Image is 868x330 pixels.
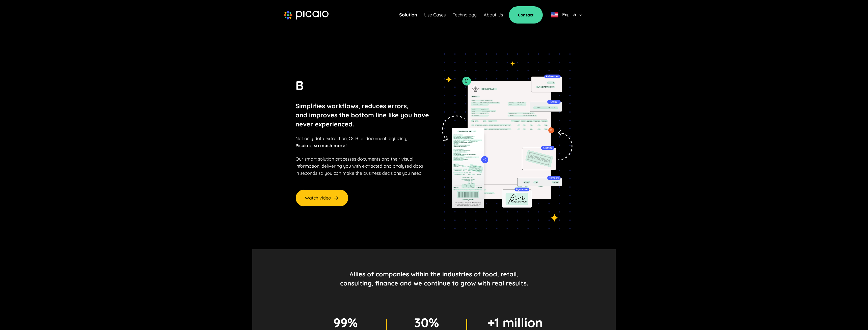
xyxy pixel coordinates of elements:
[340,270,528,288] p: Allies of companies within the industries of food, retail, consulting, finance and we continue to...
[579,14,582,16] img: flag
[333,195,339,201] img: arrow-right
[424,11,446,18] a: Use Cases
[295,189,348,207] button: Watch video
[453,11,477,18] a: Technology
[284,11,329,20] img: picaio-logo
[295,156,423,177] p: Our smart solution processes documents and their visual information, delivering you with extracte...
[509,6,543,24] a: Contact
[295,77,304,93] span: B
[484,11,503,18] a: About Us
[295,143,347,148] strong: Picaio is so much more!
[562,11,576,18] span: English
[549,10,584,20] button: flagEnglishflag
[399,11,417,18] a: Solution
[551,12,558,17] img: flag
[295,136,407,141] span: Not only data extraction, OCR or document digitizing,
[295,101,429,129] p: Simplifies workflows, reduces errors, and improves the bottom line like you have never experienced.
[437,53,573,229] img: tedioso-img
